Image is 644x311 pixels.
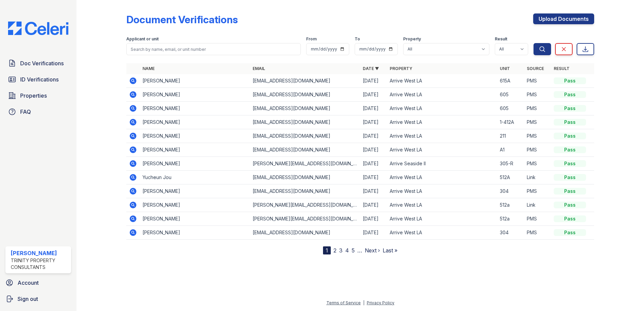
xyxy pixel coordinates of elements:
[140,226,250,240] td: [PERSON_NAME]
[363,66,379,71] a: Date ▼
[20,75,59,83] span: ID Verifications
[524,115,551,129] td: PMS
[497,102,524,115] td: 605
[20,59,64,67] span: Doc Verifications
[253,66,265,71] a: Email
[360,102,387,115] td: [DATE]
[524,88,551,102] td: PMS
[3,292,74,306] a: Sign out
[387,157,497,171] td: Arrive Seaside II
[250,171,360,184] td: [EMAIL_ADDRESS][DOMAIN_NAME]
[355,36,360,42] label: To
[250,198,360,212] td: [PERSON_NAME][EMAIL_ADDRESS][DOMAIN_NAME]
[18,295,38,303] span: Sign out
[140,171,250,184] td: Yucheun Jou
[387,88,497,102] td: Arrive West LA
[383,247,397,254] a: Last »
[554,133,586,139] div: Pass
[140,157,250,171] td: [PERSON_NAME]
[554,105,586,112] div: Pass
[352,247,355,254] a: 5
[533,13,594,24] a: Upload Documents
[250,143,360,157] td: [EMAIL_ADDRESS][DOMAIN_NAME]
[387,129,497,143] td: Arrive West LA
[3,22,74,35] img: CE_Logo_Blue-a8612792a0a2168367f1c8372b55b34899dd931a85d93a1a3d3e32e68fde9ad4.png
[500,66,510,71] a: Unit
[527,66,544,71] a: Source
[5,57,71,70] a: Doc Verifications
[360,88,387,102] td: [DATE]
[554,119,586,126] div: Pass
[250,226,360,240] td: [EMAIL_ADDRESS][DOMAIN_NAME]
[387,102,497,115] td: Arrive West LA
[497,157,524,171] td: 305-R
[140,115,250,129] td: [PERSON_NAME]
[250,102,360,115] td: [EMAIL_ADDRESS][DOMAIN_NAME]
[403,36,421,42] label: Property
[140,74,250,88] td: [PERSON_NAME]
[18,279,39,287] span: Account
[387,198,497,212] td: Arrive West LA
[360,198,387,212] td: [DATE]
[497,184,524,198] td: 304
[365,247,380,254] a: Next ›
[360,143,387,157] td: [DATE]
[554,77,586,84] div: Pass
[140,129,250,143] td: [PERSON_NAME]
[250,157,360,171] td: [PERSON_NAME][EMAIL_ADDRESS][DOMAIN_NAME]
[250,184,360,198] td: [EMAIL_ADDRESS][DOMAIN_NAME]
[554,91,586,98] div: Pass
[387,184,497,198] td: Arrive West LA
[554,146,586,153] div: Pass
[126,13,238,26] div: Document Verifications
[140,88,250,102] td: [PERSON_NAME]
[497,115,524,129] td: 1-412A
[140,102,250,115] td: [PERSON_NAME]
[250,212,360,226] td: [PERSON_NAME][EMAIL_ADDRESS][DOMAIN_NAME]
[360,212,387,226] td: [DATE]
[524,171,551,184] td: Link
[497,74,524,88] td: 615A
[554,66,570,71] a: Result
[357,246,362,254] span: …
[250,129,360,143] td: [EMAIL_ADDRESS][DOMAIN_NAME]
[3,276,74,289] a: Account
[387,74,497,88] td: Arrive West LA
[367,300,394,305] a: Privacy Policy
[250,74,360,88] td: [EMAIL_ADDRESS][DOMAIN_NAME]
[497,212,524,226] td: 512a
[387,171,497,184] td: Arrive West LA
[360,129,387,143] td: [DATE]
[360,226,387,240] td: [DATE]
[5,89,71,102] a: Properties
[11,257,68,271] div: Trinity Property Consultants
[387,115,497,129] td: Arrive West LA
[360,184,387,198] td: [DATE]
[5,73,71,86] a: ID Verifications
[497,129,524,143] td: 211
[387,226,497,240] td: Arrive West LA
[387,212,497,226] td: Arrive West LA
[140,184,250,198] td: [PERSON_NAME]
[360,74,387,88] td: [DATE]
[20,108,31,116] span: FAQ
[323,246,331,254] div: 1
[554,229,586,236] div: Pass
[524,129,551,143] td: PMS
[524,212,551,226] td: PMS
[140,198,250,212] td: [PERSON_NAME]
[345,247,349,254] a: 4
[360,115,387,129] td: [DATE]
[360,171,387,184] td: [DATE]
[497,143,524,157] td: A1
[363,300,364,305] div: |
[339,247,343,254] a: 3
[11,249,68,257] div: [PERSON_NAME]
[390,66,412,71] a: Property
[140,212,250,226] td: [PERSON_NAME]
[497,88,524,102] td: 605
[524,74,551,88] td: PMS
[524,102,551,115] td: PMS
[524,198,551,212] td: Link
